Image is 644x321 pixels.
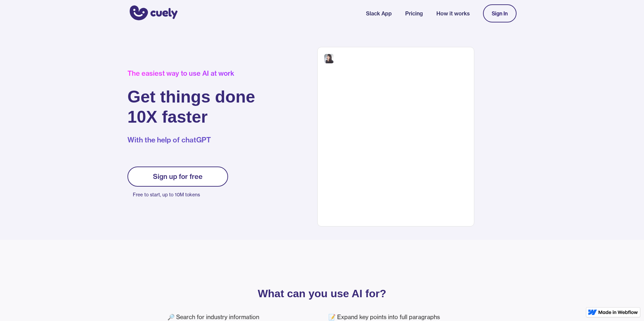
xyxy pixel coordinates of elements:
a: home [127,1,178,26]
p: With the help of chatGPT [127,135,255,145]
a: Sign up for free [127,167,228,187]
a: How it works [436,9,470,17]
img: Made in Webflow [598,310,638,314]
h1: Get things done 10X faster [127,87,255,127]
a: Sign In [483,4,517,22]
div: Sign In [492,10,508,16]
a: Pricing [405,9,423,17]
div: Sign up for free [153,173,203,181]
a: Slack App [366,9,392,17]
p: Free to start, up to 10M tokens [133,190,228,199]
p: What can you use AI for? [164,289,480,298]
div: The easiest way to use AI at work [127,69,255,77]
